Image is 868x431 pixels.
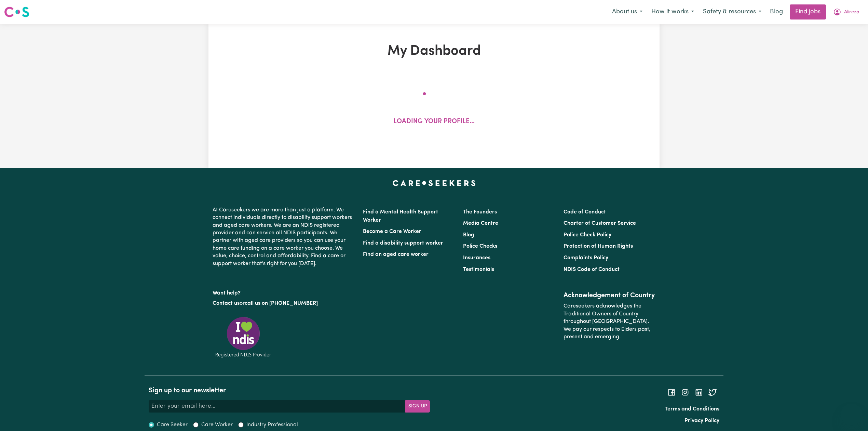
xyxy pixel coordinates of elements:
[213,316,274,358] img: Registered NDIS provider
[564,291,655,300] h2: Acknowledgement of Country
[708,390,717,395] a: Follow Careseekers on Twitter
[405,400,430,413] button: Subscribe
[844,9,859,16] span: Alireza
[647,5,699,19] button: How it works
[4,4,29,20] a: Careseekers logo
[213,287,355,297] p: Want help?
[564,267,620,272] a: NDIS Code of Conduct
[393,117,475,127] p: Loading your profile...
[363,209,438,223] a: Find a Mental Health Support Worker
[463,267,494,272] a: Testimonials
[463,255,490,261] a: Insurances
[667,390,676,395] a: Follow Careseekers on Facebook
[463,244,497,249] a: Police Checks
[695,390,703,395] a: Follow Careseekers on LinkedIn
[608,5,647,19] button: About us
[157,421,188,429] label: Care Seeker
[363,252,429,257] a: Find an aged care worker
[684,418,719,423] a: Privacy Policy
[213,204,355,270] p: At Careseekers we are more than just a platform. We connect individuals directly to disability su...
[564,209,606,215] a: Code of Conduct
[699,5,766,19] button: Safety & resources
[564,300,655,343] p: Careseekers acknowledges the Traditional Owners of Country throughout [GEOGRAPHIC_DATA]. We pay o...
[288,43,580,60] h1: My Dashboard
[213,301,240,306] a: Contact us
[463,221,498,226] a: Media Centre
[363,229,421,234] a: Become a Care Worker
[665,406,719,412] a: Terms and Conditions
[246,421,298,429] label: Industry Professional
[564,232,611,238] a: Police Check Policy
[149,400,406,413] input: Enter your email here...
[564,221,636,226] a: Charter of Customer Service
[829,5,864,19] button: My Account
[213,297,355,310] p: or
[564,244,633,249] a: Protection of Human Rights
[4,6,29,18] img: Careseekers logo
[245,301,318,306] a: call us on [PHONE_NUMBER]
[790,4,826,19] a: Find jobs
[766,4,787,19] a: Blog
[363,240,443,246] a: Find a disability support worker
[681,390,689,395] a: Follow Careseekers on Instagram
[393,180,476,186] a: Careseekers home page
[201,421,233,429] label: Care Worker
[841,404,863,426] iframe: Button to launch messaging window
[463,209,497,215] a: The Founders
[463,232,474,238] a: Blog
[564,255,608,261] a: Complaints Policy
[149,387,430,395] h2: Sign up to our newsletter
